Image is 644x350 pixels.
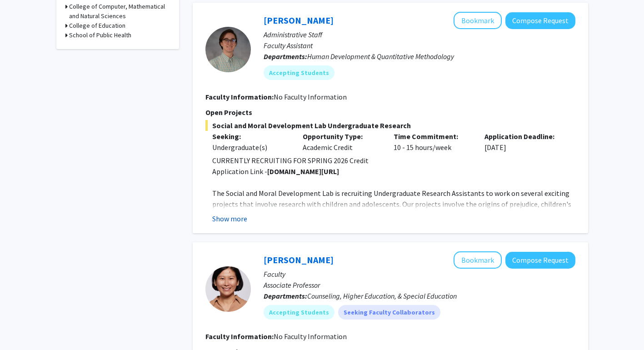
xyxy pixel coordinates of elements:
[296,131,387,153] div: Academic Credit
[454,251,502,269] button: Add Chunyan Yang to Bookmarks
[205,107,575,118] p: Open Projects
[212,142,290,153] div: Undergraduate(s)
[264,40,575,51] p: Faculty Assistant
[307,291,457,300] span: Counseling, Higher Education, & Special Education
[264,305,334,320] mat-chip: Accepting Students
[307,52,454,61] span: Human Development & Quantitative Methodology
[264,52,307,61] b: Departments:
[454,12,502,29] button: Add Nathaniel Pearl to Bookmarks
[212,155,575,166] p: CURRENTLY RECRUITING FOR SPRING 2026 Credit
[205,92,274,101] b: Faculty Information:
[394,131,471,142] p: Time Commitment:
[69,2,170,21] h3: College of Computer, Mathematical and Natural Sciences
[264,254,334,265] a: [PERSON_NAME]
[505,12,575,29] button: Compose Request to Nathaniel Pearl
[264,291,307,300] b: Departments:
[205,120,575,131] span: Social and Moral Development Lab Undergraduate Research
[7,309,39,343] iframe: Chat
[338,305,440,320] mat-chip: Seeking Faculty Collaborators
[212,131,290,142] p: Seeking:
[505,252,575,269] button: Compose Request to Chunyan Yang
[274,92,347,101] span: No Faculty Information
[212,213,247,224] button: Show more
[274,332,347,341] span: No Faculty Information
[205,332,274,341] b: Faculty Information:
[69,30,131,40] h3: School of Public Health
[264,29,575,40] p: Administrative Staff
[212,188,575,253] p: The Social and Moral Development Lab is recruiting Undergraduate Research Assistants to work on s...
[264,15,334,26] a: [PERSON_NAME]
[212,166,575,177] p: Application Link -
[484,131,562,142] p: Application Deadline:
[303,131,380,142] p: Opportunity Type:
[478,131,569,153] div: [DATE]
[267,167,339,176] strong: [DOMAIN_NAME][URL]
[264,280,575,290] p: Associate Professor
[387,131,478,153] div: 10 - 15 hours/week
[264,269,575,280] p: Faculty
[69,21,125,30] h3: College of Education
[264,65,334,80] mat-chip: Accepting Students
